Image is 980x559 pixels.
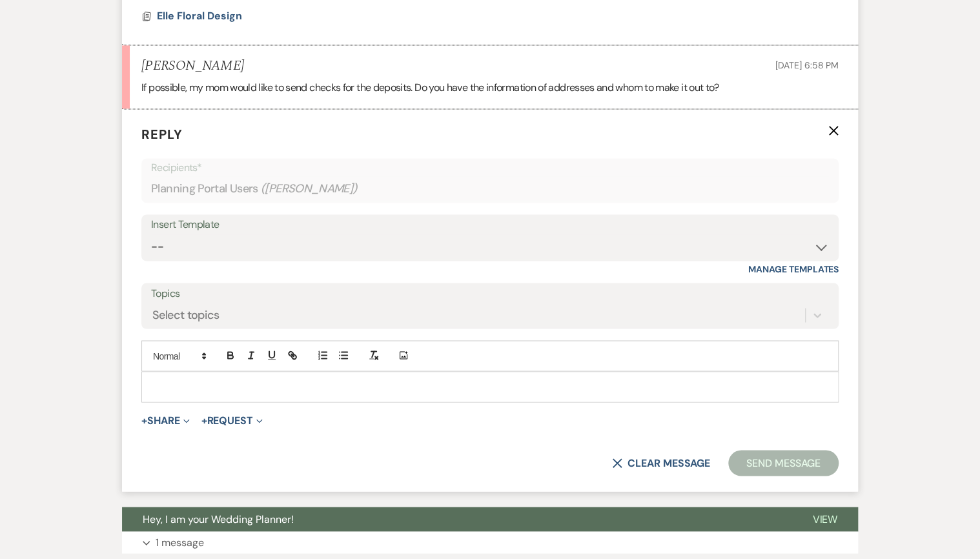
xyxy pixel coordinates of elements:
[201,415,207,425] span: +
[141,58,244,74] h5: [PERSON_NAME]
[141,415,190,425] button: Share
[775,59,839,71] span: [DATE] 6:58 PM
[152,306,219,323] div: Select topics
[157,8,245,24] button: Elle Floral Design
[261,180,358,198] span: ( [PERSON_NAME] )
[151,216,829,234] div: Insert Template
[728,450,839,476] button: Send Message
[122,531,858,553] button: 1 message
[156,534,204,551] p: 1 message
[157,9,242,23] span: Elle Floral Design
[201,415,263,425] button: Request
[612,458,710,468] button: Clear message
[141,126,183,143] span: Reply
[748,263,839,275] a: Manage Templates
[791,507,858,531] button: View
[151,159,829,176] p: Recipients*
[141,415,147,425] span: +
[122,507,791,531] button: Hey, I am your Wedding Planner!
[141,79,839,96] p: If possible, my mom would like to send checks for the deposits. Do you have the information of ad...
[143,512,294,525] span: Hey, I am your Wedding Planner!
[151,176,829,201] div: Planning Portal Users
[151,284,829,303] label: Topics
[812,512,837,525] span: View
